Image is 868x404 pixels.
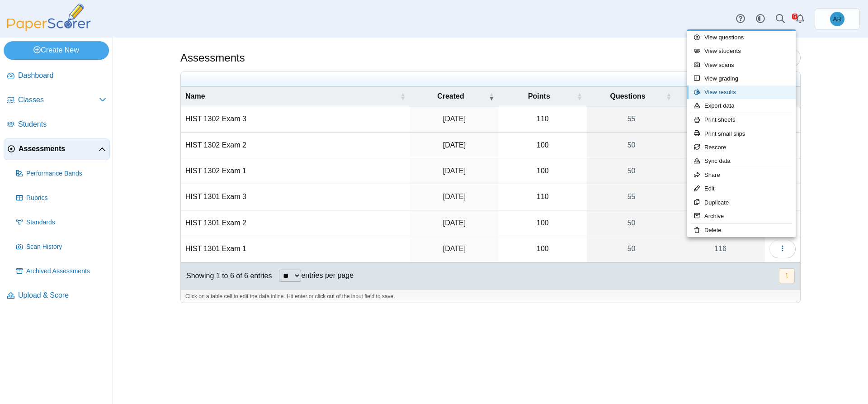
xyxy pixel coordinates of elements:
a: Scan History [13,236,110,258]
td: HIST 1302 Exam 2 [181,133,410,158]
a: 0 [676,133,765,158]
time: Apr 1, 2025 at 7:33 PM [443,141,466,149]
a: View scans [687,58,796,72]
nav: pagination [778,268,795,283]
a: 50 [587,236,676,261]
time: May 11, 2025 at 9:56 PM [443,115,466,123]
a: Standards [13,212,110,233]
span: Performance Bands [26,169,106,178]
span: Questions [591,91,665,101]
a: Sync data [687,154,796,168]
a: 116 [676,236,765,261]
a: PaperScorer [4,25,94,33]
span: Alejandro Renteria [830,12,844,26]
span: Name : Activate to sort [400,92,406,101]
span: Dashboard [18,71,106,81]
span: Assessments [19,144,99,154]
time: Nov 10, 2024 at 7:30 PM [443,219,466,227]
a: Edit [687,182,796,195]
a: View results [687,86,796,99]
span: Points [503,91,575,101]
td: HIST 1301 Exam 1 [181,236,410,262]
span: Created : Activate to remove sorting [489,92,494,101]
div: Showing 1 to 6 of 6 entries [181,262,272,290]
a: Alerts [790,9,810,29]
a: Print small slips [687,127,796,141]
span: Classes [18,95,99,105]
span: Rubrics [26,194,106,203]
td: HIST 1301 Exam 3 [181,184,410,210]
span: Points : Activate to sort [577,92,582,101]
label: entries per page [301,271,354,279]
a: View questions [687,31,796,44]
a: Share [687,168,796,182]
a: Archived Assessments [13,261,110,282]
td: HIST 1301 Exam 2 [181,210,410,236]
span: Scan History [26,242,106,252]
a: Export data [687,99,796,113]
time: Dec 3, 2024 at 7:43 PM [443,193,466,200]
a: Performance Bands [13,163,110,185]
a: View students [687,44,796,58]
time: Oct 6, 2024 at 8:12 PM [443,245,466,252]
span: Upload & Score [18,290,106,300]
button: 1 [779,268,795,283]
a: 55 [587,106,676,132]
a: Archive [687,209,796,223]
a: 0 [676,210,765,236]
a: Delete [687,223,796,237]
a: Rubrics [13,187,110,209]
td: 100 [499,236,587,262]
a: Create New [4,41,109,59]
td: HIST 1302 Exam 1 [181,158,410,184]
span: Standards [26,218,106,227]
a: Upload & Score [4,285,110,307]
span: Alejandro Renteria [833,16,841,22]
a: Classes [4,90,110,111]
a: Duplicate [687,196,796,209]
a: 0 [676,106,765,132]
a: 55 [587,184,676,209]
td: HIST 1302 Exam 3 [181,106,410,132]
a: Dashboard [4,65,110,87]
a: 50 [587,210,676,236]
td: 110 [499,184,587,210]
time: Feb 18, 2025 at 9:28 PM [443,167,466,175]
a: 50 [587,158,676,184]
a: Rescore [687,141,796,154]
a: 50 [587,133,676,158]
td: 100 [499,158,587,184]
span: Archived Assessments [26,267,106,276]
h1: Assessments [180,50,245,66]
span: Questions : Activate to sort [666,92,671,101]
span: Name [185,91,398,101]
td: 110 [499,106,587,132]
a: Assessments [4,138,110,160]
a: Print sheets [687,113,796,127]
a: 0 [676,158,765,184]
span: Students [680,91,753,101]
td: 100 [499,133,587,158]
td: 100 [499,210,587,236]
img: PaperScorer [4,4,94,31]
a: View grading [687,72,796,86]
div: Click on a table cell to edit the data inline. Hit enter or click out of the input field to save. [181,290,800,303]
span: Created [415,91,487,101]
a: 0 [676,184,765,209]
a: Students [4,114,110,136]
a: Alejandro Renteria [815,8,860,30]
span: Students [18,119,106,129]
